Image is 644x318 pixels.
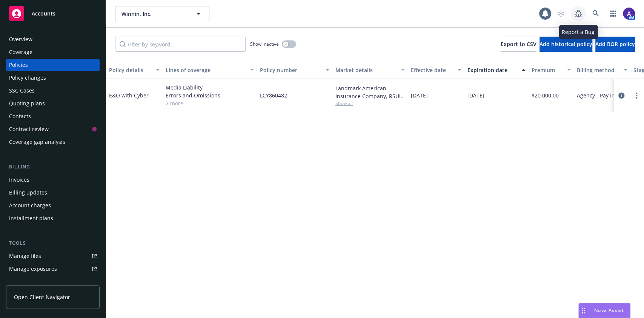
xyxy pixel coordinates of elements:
div: Overview [9,33,32,45]
button: Add BOR policy [595,37,635,52]
span: Nova Assist [594,307,624,313]
span: Export to CSV [501,40,536,48]
a: Policies [6,59,100,71]
div: Drag to move [579,303,588,318]
a: Invoices [6,174,100,186]
span: Accounts [32,11,55,17]
span: Add BOR policy [595,40,635,48]
div: Manage certificates [9,276,58,288]
a: Search [588,6,603,21]
a: Manage exposures [6,263,100,275]
a: Contract review [6,123,100,135]
button: Winnin, Inc. [115,6,209,21]
div: Premium [532,66,563,74]
a: Billing updates [6,187,100,199]
div: Billing [6,163,100,171]
button: Export to CSV [501,37,536,52]
a: E&O with Cyber [109,92,149,99]
span: Winnin, Inc. [121,10,187,18]
div: Manage files [9,250,41,262]
button: Market details [332,61,408,79]
div: Contract review [9,123,49,135]
a: Manage certificates [6,276,100,288]
div: Invoices [9,174,29,186]
button: Premium [529,61,574,79]
span: Add historical policy [539,40,592,48]
button: Nova Assist [578,303,630,318]
span: Open Client Navigator [14,293,70,301]
div: Expiration date [467,66,517,74]
span: [DATE] [411,91,428,99]
div: Policy number [260,66,321,74]
a: Contacts [6,110,100,122]
a: Installment plans [6,212,100,224]
span: $20,000.00 [532,91,559,99]
div: Policy details [109,66,151,74]
div: Quoting plans [9,97,45,110]
div: Policies [9,59,28,71]
div: Tools [6,239,100,247]
a: Manage files [6,250,100,262]
a: Start snowing [553,6,569,21]
div: Installment plans [9,212,53,224]
button: Billing method [574,61,630,79]
span: Agency - Pay in full [577,91,625,99]
button: Policy number [257,61,332,79]
div: Market details [335,66,397,74]
a: circleInformation [617,91,626,100]
a: more [632,91,641,100]
div: Effective date [411,66,453,74]
span: Show all [335,100,405,107]
div: Manage exposures [9,263,57,275]
span: [DATE] [467,91,484,99]
button: Policy details [106,61,163,79]
a: Report a Bug [571,6,586,21]
a: Overview [6,33,100,45]
span: LCY860482 [260,91,287,99]
a: Quoting plans [6,97,100,110]
div: Coverage [9,46,32,58]
a: Coverage gap analysis [6,136,100,148]
button: Expiration date [464,61,529,79]
a: Account charges [6,199,100,211]
a: SSC Cases [6,85,100,97]
div: Billing method [577,66,619,74]
a: 2 more [166,99,254,107]
span: Show inactive [250,41,279,47]
a: Coverage [6,46,100,58]
a: Switch app [606,6,621,21]
div: Billing updates [9,187,47,199]
a: Policy changes [6,72,100,84]
a: Media Liability [166,83,254,91]
div: Policy changes [9,72,46,84]
button: Lines of coverage [163,61,257,79]
input: Filter by keyword... [115,37,246,52]
div: Account charges [9,199,51,211]
div: Landmark American Insurance Company, RSUI Group, CRC Group [335,84,405,100]
div: Contacts [9,110,31,122]
img: photo [623,8,635,20]
div: SSC Cases [9,85,35,97]
div: Coverage gap analysis [9,136,65,148]
button: Add historical policy [539,37,592,52]
button: Effective date [408,61,464,79]
a: Errors and Omissions [166,91,254,99]
a: Accounts [6,3,100,24]
div: Lines of coverage [166,66,246,74]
